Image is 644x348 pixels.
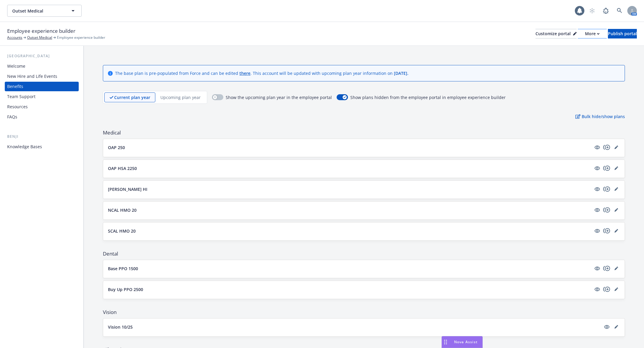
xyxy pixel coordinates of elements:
button: NCAL HMO 20 [108,207,591,213]
div: Customize portal [535,29,577,38]
span: Dental [103,250,625,257]
span: Employee experience builder [7,27,75,35]
button: [PERSON_NAME] HI [108,186,591,192]
a: FAQs [5,112,79,122]
div: Team Support [7,92,35,101]
button: OAP 250 [108,144,591,151]
a: Resources [5,102,79,112]
a: visible [594,265,601,272]
button: Publish portal [608,29,637,38]
button: Nova Assist [442,336,483,348]
p: Bulk hide/show plans [575,113,625,120]
a: copyPlus [603,144,610,151]
p: Current plan year [114,94,150,100]
span: Show plans hidden from the employee portal in employee experience builder [350,94,506,100]
div: [GEOGRAPHIC_DATA] [5,53,79,59]
span: . This account will be updated with upcoming plan year information on [250,70,394,76]
a: Knowledge Bases [5,142,79,151]
a: copyPlus [603,286,610,293]
p: Base PPO 1500 [108,265,138,272]
a: editPencil [613,206,620,214]
p: SCAL HMO 20 [108,228,136,234]
a: visible [603,323,610,330]
a: Report a Bug [600,5,612,17]
div: Publish portal [608,29,637,38]
p: Buy Up PPO 2500 [108,286,143,293]
div: New Hire and Life Events [7,72,57,81]
a: editPencil [613,165,620,172]
button: Vision 10/25 [108,324,601,330]
p: NCAL HMO 20 [108,207,137,213]
span: [DATE] . [394,70,408,76]
button: OAP HSA 2250 [108,165,591,171]
a: editPencil [613,265,620,272]
div: Drag to move [442,336,449,348]
button: Outset Medical [7,5,82,17]
div: Knowledge Bases [7,142,42,151]
a: Team Support [5,92,79,101]
a: editPencil [613,227,620,234]
a: visible [594,185,601,193]
a: visible [594,206,601,214]
span: Nova Assist [454,339,478,344]
a: copyPlus [603,206,610,214]
span: Employee experience builder [57,35,105,40]
a: copyPlus [603,165,610,172]
button: Base PPO 1500 [108,265,591,272]
p: OAP 250 [108,144,125,151]
p: [PERSON_NAME] HI [108,186,147,192]
button: More [578,29,607,38]
span: Vision [103,309,625,316]
a: Benefits [5,82,79,91]
p: OAP HSA 2250 [108,165,137,171]
a: copyPlus [603,265,610,272]
a: copyPlus [603,185,610,193]
a: there [239,70,250,76]
a: Start snowing [586,5,598,17]
a: Welcome [5,61,79,71]
div: Benefits [7,82,23,91]
a: Accounts [7,35,22,40]
a: visible [594,227,601,234]
a: visible [594,165,601,172]
a: editPencil [613,185,620,193]
div: Benji [5,134,79,140]
span: Outset Medical [12,8,64,14]
a: copyPlus [603,227,610,234]
button: SCAL HMO 20 [108,228,591,234]
button: Buy Up PPO 2500 [108,286,591,293]
div: Resources [7,102,28,112]
a: editPencil [613,323,620,330]
a: Search [614,5,626,17]
div: Welcome [7,61,25,71]
a: visible [594,144,601,151]
p: Vision 10/25 [108,324,133,330]
a: editPencil [613,144,620,151]
span: Medical [103,129,625,136]
span: The base plan is pre-populated from Force and can be edited [115,70,239,76]
div: FAQs [7,112,17,122]
p: Upcoming plan year [160,94,201,100]
a: visible [594,286,601,293]
button: Customize portal [535,29,577,38]
span: Show the upcoming plan year in the employee portal [226,94,332,100]
a: Outset Medical [27,35,52,40]
a: editPencil [613,286,620,293]
div: More [585,29,600,38]
a: New Hire and Life Events [5,72,79,81]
